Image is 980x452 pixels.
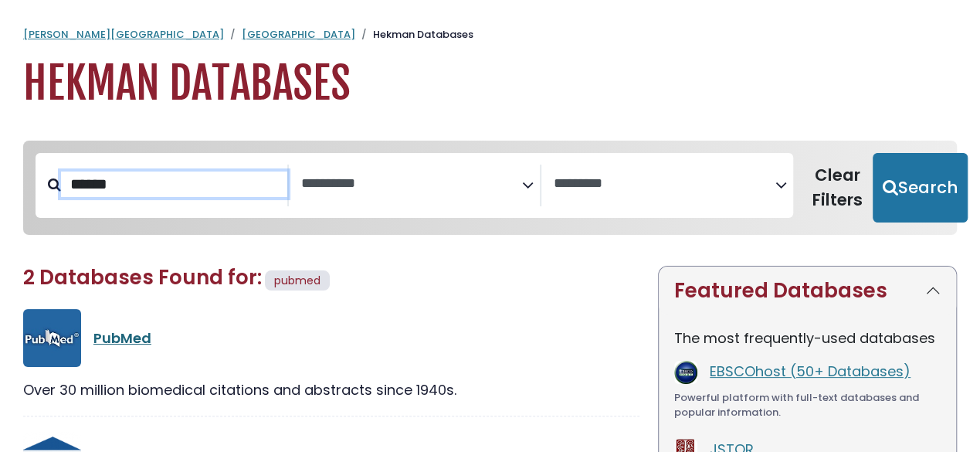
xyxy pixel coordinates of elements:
[802,153,873,223] button: Clear Filters
[23,379,639,400] div: Over 30 million biomedical citations and abstracts since 1940s.
[873,153,968,223] button: Submit for Search Results
[554,176,775,192] textarea: Search
[674,390,941,420] div: Powerful platform with full-text databases and popular information.
[23,58,957,110] h1: Hekman Databases
[674,328,941,348] p: The most frequently-used databases
[93,328,151,348] a: PubMed
[355,27,473,42] li: Hekman Databases
[61,172,287,197] input: Search database by title or keyword
[242,27,355,42] a: [GEOGRAPHIC_DATA]
[274,273,320,288] span: pubmed
[23,27,957,42] nav: breadcrumb
[23,27,224,42] a: [PERSON_NAME][GEOGRAPHIC_DATA]
[710,362,910,381] a: EBSCOhost (50+ Databases)
[301,176,523,192] textarea: Search
[23,263,262,291] span: 2 Databases Found for:
[23,141,957,235] nav: Search filters
[659,267,956,315] button: Featured Databases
